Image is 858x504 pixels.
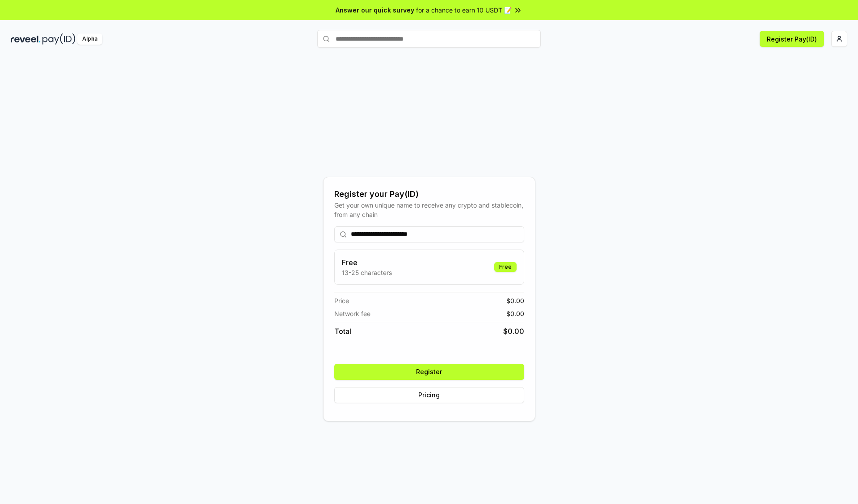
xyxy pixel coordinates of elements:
[342,257,392,268] h3: Free
[760,31,824,47] button: Register Pay(ID)
[494,262,517,272] div: Free
[77,33,102,45] div: Alpha
[334,309,370,318] span: Network fee
[416,5,512,15] span: for a chance to earn 10 USDT 📝
[334,364,524,380] button: Register
[334,200,524,219] div: Get your own unique name to receive any crypto and stablecoin, from any chain
[334,188,524,200] div: Register your Pay(ID)
[506,296,524,305] span: $ 0.00
[11,33,41,45] img: reveel_dark
[503,326,524,337] span: $ 0.00
[342,268,392,277] p: 13-25 characters
[334,296,349,305] span: Price
[334,326,351,337] span: Total
[334,387,524,403] button: Pricing
[336,5,414,15] span: Answer our quick survey
[506,309,524,318] span: $ 0.00
[42,33,76,45] img: pay_id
